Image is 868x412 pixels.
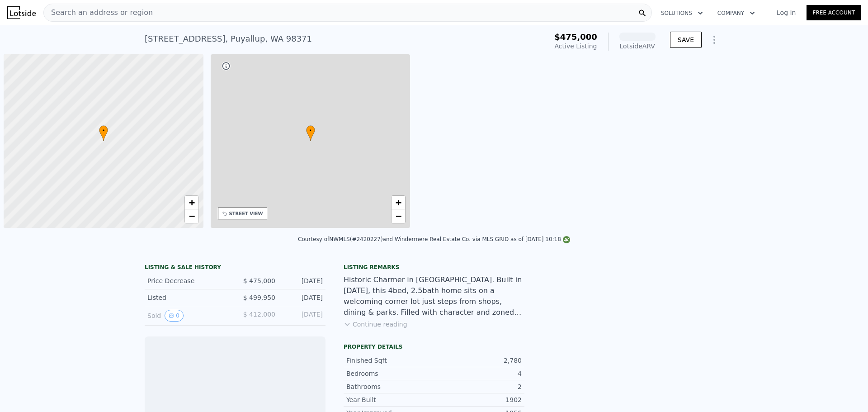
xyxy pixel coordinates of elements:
span: $ 475,000 [243,277,275,284]
div: Sold [147,310,228,322]
button: Solutions [654,5,710,21]
a: Log In [766,8,807,17]
div: 4 [434,369,522,378]
span: • [99,127,108,135]
span: Search an address or region [44,7,153,18]
button: View historical data [165,310,184,322]
div: Bathrooms [346,382,434,391]
div: 2,780 [434,356,522,365]
span: Active Listing [555,43,597,50]
div: 2 [434,382,522,391]
div: Property details [344,343,524,350]
div: • [99,125,108,141]
button: Show Options [705,31,723,49]
div: • [306,125,315,141]
div: Listing remarks [344,264,524,271]
div: Bedrooms [346,369,434,378]
span: − [396,210,401,222]
div: Lotside ARV [619,42,656,51]
span: + [396,197,401,208]
span: + [189,197,194,208]
span: − [189,210,194,222]
div: Historic Charmer in [GEOGRAPHIC_DATA]. Built in [DATE], this 4bed, 2.5bath home sits on a welcomi... [344,275,524,318]
a: Zoom in [185,196,198,209]
img: Lotside [7,6,36,19]
div: [DATE] [283,293,323,302]
button: SAVE [670,32,702,48]
a: Zoom out [185,209,198,223]
div: [STREET_ADDRESS] , Puyallup , WA 98371 [145,33,312,45]
div: LISTING & SALE HISTORY [145,264,325,273]
button: Company [710,5,762,21]
span: $475,000 [554,32,597,42]
div: Finished Sqft [346,356,434,365]
a: Free Account [807,5,861,20]
div: [DATE] [283,310,323,322]
div: Year Built [346,395,434,404]
span: $ 412,000 [243,311,275,318]
div: 1902 [434,395,522,404]
img: NWMLS Logo [563,236,570,243]
div: Courtesy of NWMLS (#2420227) and Windermere Real Estate Co. via MLS GRID as of [DATE] 10:18 [298,236,570,242]
div: STREET VIEW [229,210,263,217]
div: Listed [147,293,228,302]
button: Continue reading [344,320,407,329]
span: • [306,127,315,135]
a: Zoom out [392,209,405,223]
a: Zoom in [392,196,405,209]
span: $ 499,950 [243,294,275,301]
div: [DATE] [283,276,323,285]
div: Price Decrease [147,276,228,285]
